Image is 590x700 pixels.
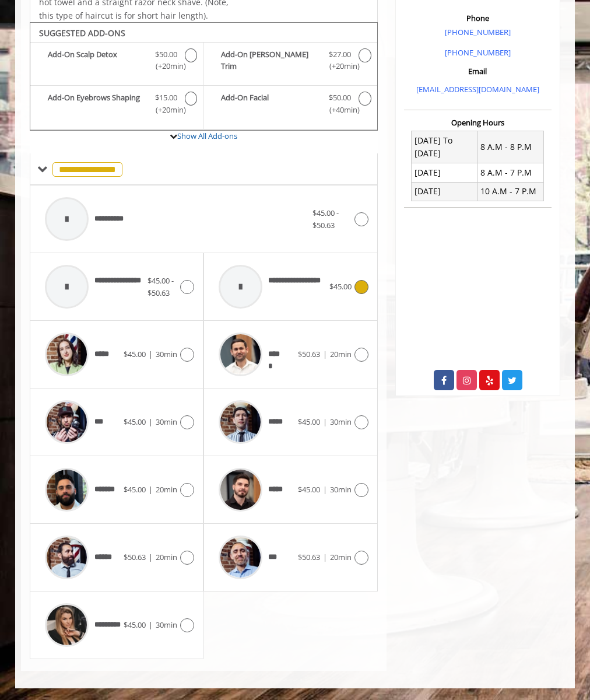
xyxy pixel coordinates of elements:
[147,275,174,298] span: $45.00 - $50.63
[124,349,146,359] span: $45.00
[124,619,146,630] span: $45.00
[323,349,327,359] span: |
[153,104,179,116] span: (+20min )
[323,552,327,562] span: |
[323,416,327,427] span: |
[329,48,351,61] span: $27.00
[149,484,153,495] span: |
[298,349,320,359] span: $50.63
[298,416,320,427] span: $45.00
[330,484,352,495] span: 30min
[209,92,371,119] label: Add-On Facial
[412,182,477,201] td: [DATE]
[298,484,320,495] span: $45.00
[298,552,320,562] span: $50.63
[412,163,477,182] td: [DATE]
[477,182,543,201] td: 10 A.M - 7 P.M
[149,552,153,562] span: |
[36,48,197,76] label: Add-On Scalp Detox
[48,92,147,116] b: Add-On Eyebrows Shaping
[48,48,147,73] b: Add-On Scalp Detox
[412,131,477,163] td: [DATE] To [DATE]
[445,27,511,37] a: [PHONE_NUMBER]
[149,349,153,359] span: |
[153,60,179,72] span: (+20min )
[330,349,352,359] span: 20min
[124,552,146,562] span: $50.63
[156,619,177,630] span: 30min
[156,484,177,495] span: 20min
[221,48,321,73] b: Add-On [PERSON_NAME] Trim
[209,48,371,76] label: Add-On Beard Trim
[124,484,146,495] span: $45.00
[30,22,378,131] div: The Made Man Haircut Add-onS
[221,92,321,116] b: Add-On Facial
[477,163,543,182] td: 8 A.M - 7 P.M
[155,48,177,61] span: $50.00
[177,131,237,141] a: Show All Add-ons
[149,619,153,630] span: |
[156,349,177,359] span: 30min
[416,84,539,94] a: [EMAIL_ADDRESS][DOMAIN_NAME]
[156,552,177,562] span: 20min
[330,416,352,427] span: 30min
[407,14,549,22] h3: Phone
[407,67,549,75] h3: Email
[404,118,552,127] h3: Opening Hours
[323,484,327,495] span: |
[477,131,543,163] td: 8 A.M - 8 P.M
[329,92,351,104] span: $50.00
[327,104,353,116] span: (+40min )
[445,47,511,58] a: [PHONE_NUMBER]
[149,416,153,427] span: |
[36,92,197,119] label: Add-On Eyebrows Shaping
[39,27,125,38] b: SUGGESTED ADD-ONS
[155,92,177,104] span: $15.00
[330,552,352,562] span: 20min
[124,416,146,427] span: $45.00
[156,416,177,427] span: 30min
[327,60,353,72] span: (+20min )
[329,281,352,292] span: $45.00
[312,208,339,230] span: $45.00 - $50.63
